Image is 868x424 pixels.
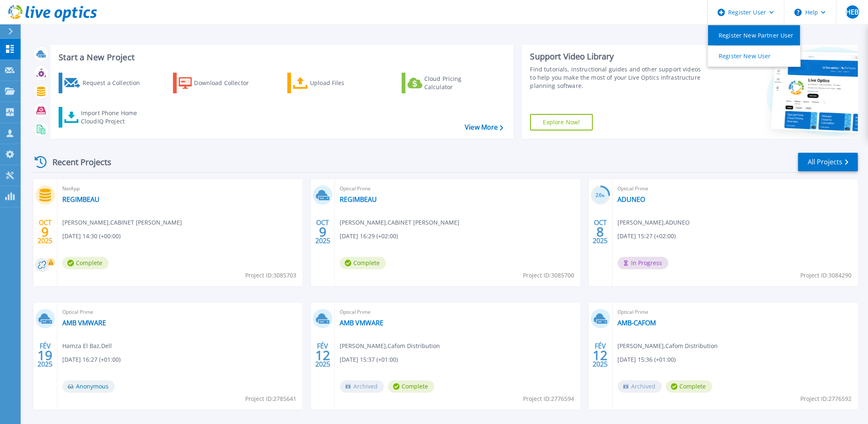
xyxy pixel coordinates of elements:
[41,228,49,235] span: 9
[846,9,859,15] span: HEB
[340,257,386,269] span: Complete
[592,340,608,370] div: FÉV 2025
[310,75,376,91] div: Upload Files
[59,53,503,62] h3: Start a New Project
[530,114,593,130] a: Explore Now!
[38,352,52,359] span: 19
[402,73,494,93] a: Cloud Pricing Calculator
[59,73,151,93] a: Request a Collection
[593,352,608,359] span: 12
[319,228,326,235] span: 9
[708,25,800,45] a: Register New Partner User
[617,308,853,317] span: Optical Prime
[62,380,115,393] span: Anonymous
[315,340,331,370] div: FÉV 2025
[592,217,608,247] div: OCT 2025
[800,394,851,403] span: Project ID: 2776592
[340,218,459,227] span: [PERSON_NAME] , CABINET [PERSON_NAME]
[62,232,121,241] span: [DATE] 14:30 (+00:00)
[340,319,383,327] a: AMB VMWARE
[82,75,148,91] div: Request a Collection
[617,195,645,204] a: ADUNEO
[81,109,145,126] div: Import Phone Home CloudIQ Project
[424,75,490,91] div: Cloud Pricing Calculator
[617,355,676,364] span: [DATE] 15:36 (+01:00)
[340,341,440,351] span: [PERSON_NAME] , Cafom Distribution
[340,184,575,193] span: Optical Prime
[37,340,53,370] div: FÉV 2025
[315,352,330,359] span: 12
[530,51,702,62] div: Support Video Library
[340,355,398,364] span: [DATE] 15:37 (+01:00)
[617,380,662,393] span: Archived
[62,341,112,351] span: Hamza El Baz , Dell
[530,65,702,90] div: Find tutorials, instructional guides and other support videos to help you make the most of your L...
[340,195,377,204] a: REGIMBEAU
[340,380,384,393] span: Archived
[708,46,800,66] a: Register New User
[617,232,676,241] span: [DATE] 15:27 (+02:00)
[37,217,53,247] div: OCT 2025
[617,257,668,269] span: In Progress
[523,271,574,280] span: Project ID: 3085700
[617,184,853,193] span: Optical Prime
[62,257,109,269] span: Complete
[388,380,434,393] span: Complete
[340,308,575,317] span: Optical Prime
[602,193,605,198] span: %
[32,152,123,172] div: Recent Projects
[465,123,503,131] a: View More
[340,232,398,241] span: [DATE] 16:29 (+02:00)
[666,380,712,393] span: Complete
[315,217,331,247] div: OCT 2025
[591,191,610,200] h3: 26
[173,73,265,93] a: Download Collector
[62,184,298,193] span: NetApp
[596,228,604,235] span: 8
[800,271,851,280] span: Project ID: 3084290
[62,308,298,317] span: Optical Prime
[245,394,296,403] span: Project ID: 2785641
[62,319,106,327] a: AMB VMWARE
[62,195,99,204] a: REGIMBEAU
[617,218,690,227] span: [PERSON_NAME] , ADUNEO
[617,319,656,327] a: AMB-CAFOM
[62,218,182,227] span: [PERSON_NAME] , CABINET [PERSON_NAME]
[798,153,858,171] a: All Projects
[245,271,296,280] span: Project ID: 3085703
[523,394,574,403] span: Project ID: 2776594
[194,75,260,91] div: Download Collector
[617,341,718,351] span: [PERSON_NAME] , Cafom Distribution
[62,355,121,364] span: [DATE] 16:27 (+01:00)
[287,73,379,93] a: Upload Files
